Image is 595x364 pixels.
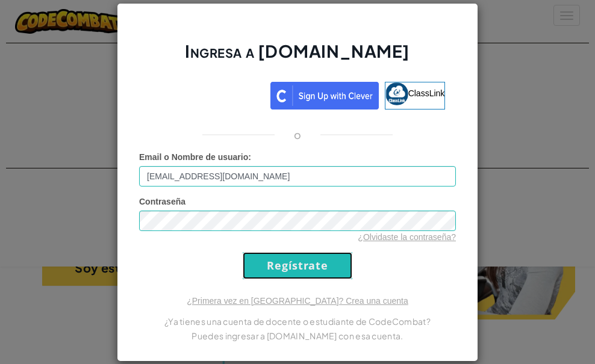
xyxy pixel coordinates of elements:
input: Regístrate [243,252,352,279]
span: Email o Nombre de usuario [139,152,248,162]
img: classlink-logo-small.png [385,82,408,105]
p: o [294,128,301,142]
span: ClassLink [408,88,445,97]
span: Contraseña [139,197,185,206]
a: ¿Olvidaste la contraseña? [358,232,456,242]
a: ¿Primera vez en [GEOGRAPHIC_DATA]? Crea una cuenta [187,296,408,306]
img: clever_sso_button@2x.png [270,82,379,110]
p: ¿Ya tienes una cuenta de docente o estudiante de CodeCombat? [139,314,456,329]
p: Puedes ingresar a [DOMAIN_NAME] con esa cuenta. [139,329,456,343]
iframe: Botón de Acceder con Google [144,81,270,107]
h2: Ingresa a [DOMAIN_NAME] [139,40,456,75]
label: : [139,151,251,163]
